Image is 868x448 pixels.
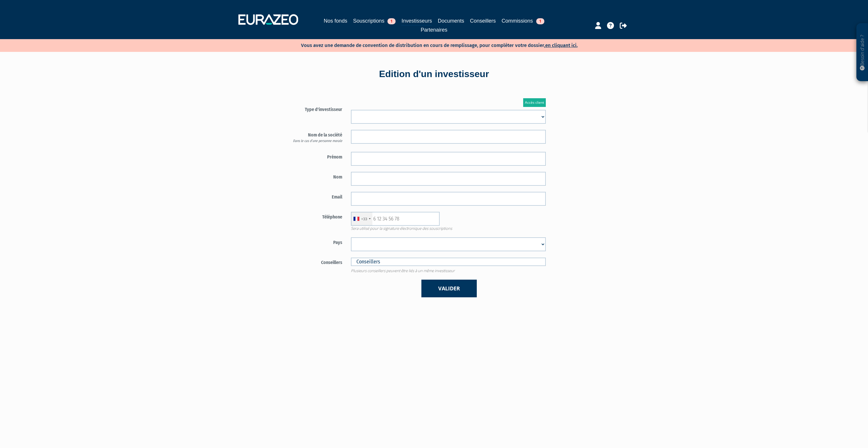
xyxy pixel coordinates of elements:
label: Email [279,192,347,201]
img: 1732889491-logotype_eurazeo_blanc_rvb.png [238,14,298,25]
a: Investisseurs [401,17,432,26]
div: Edition d'un investisseur [269,68,599,81]
div: +33 [361,216,367,222]
a: Conseillers [470,17,496,25]
a: Souscriptions1 [353,17,396,25]
a: Documents [438,17,464,25]
p: Vous avez une demande de convention de distribution en cours de remplissage, pour compléter votre... [284,41,578,49]
span: Plusieurs conseillers peuvent être liés à un même investisseur [347,268,550,274]
label: Conseillers [279,257,347,266]
div: Dans le cas d’une personne morale [283,139,343,143]
div: France: +33 [351,212,372,225]
span: Sera utilisé pour la signature électronique des souscriptions [347,226,550,231]
p: Besoin d'aide ? [859,26,866,79]
input: 6 12 34 56 78 [351,212,440,226]
label: Nom de la société [279,130,347,143]
a: Nos fonds [324,17,347,25]
span: 1 [536,18,544,24]
label: Prénom [279,152,347,161]
label: Téléphone [279,212,347,221]
label: Nom [279,172,347,181]
label: Pays [279,237,347,246]
a: en cliquant ici. [545,42,578,48]
button: Valider [421,280,477,297]
a: Commissions1 [502,17,544,25]
a: Partenaires [421,26,447,34]
a: Accès client [523,98,546,107]
label: Type d'investisseur [279,104,347,113]
span: 1 [387,18,396,24]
